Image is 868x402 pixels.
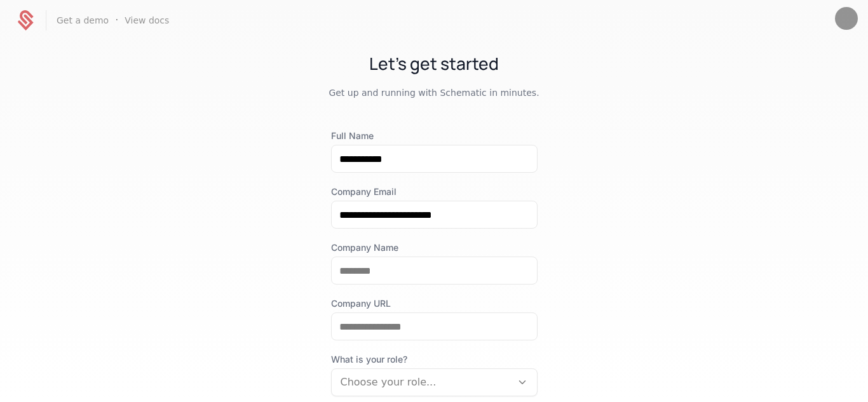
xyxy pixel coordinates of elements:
[57,14,109,27] a: Get a demo
[331,185,538,198] label: Company Email
[331,241,538,254] label: Company Name
[835,7,858,30] button: Open user button
[331,130,538,142] label: Full Name
[115,13,118,28] span: ·
[835,7,858,30] img: Spécial one
[331,297,538,310] label: Company URL
[125,14,169,27] a: View docs
[331,353,538,366] span: What is your role?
